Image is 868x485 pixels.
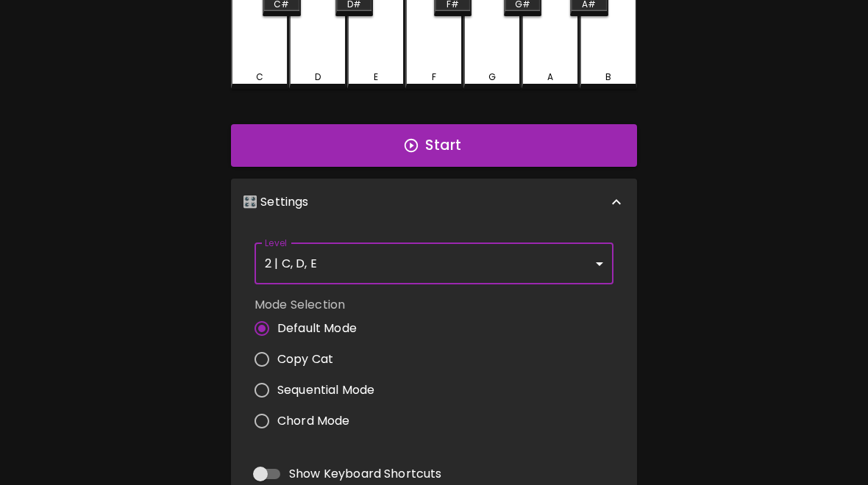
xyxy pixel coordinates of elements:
[374,71,378,84] div: E
[432,71,436,84] div: F
[231,124,637,167] button: Start
[243,193,309,211] p: 🎛️ Settings
[277,381,374,399] span: Sequential Mode
[231,179,637,226] div: 🎛️ Settings
[256,71,263,84] div: C
[605,71,611,84] div: B
[315,71,321,84] div: D
[488,71,496,84] div: G
[255,243,613,284] div: 2 | C, D, E
[277,412,350,430] span: Chord Mode
[255,296,386,313] label: Mode Selection
[277,351,333,368] span: Copy Cat
[547,71,553,84] div: A
[277,320,357,337] span: Default Mode
[265,237,288,249] label: Level
[289,465,441,483] span: Show Keyboard Shortcuts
